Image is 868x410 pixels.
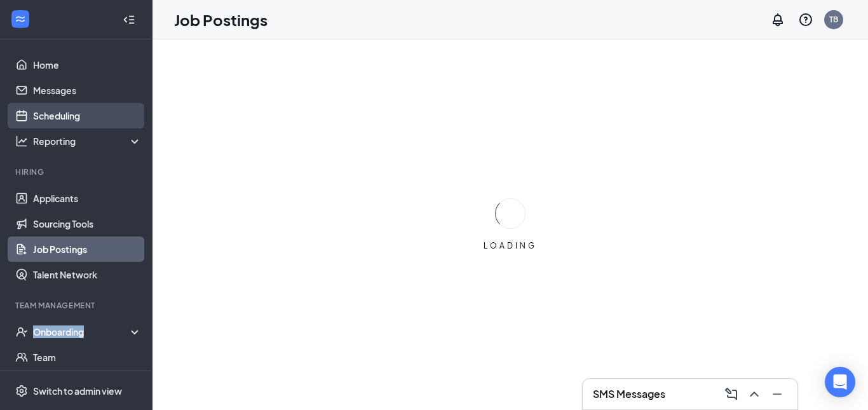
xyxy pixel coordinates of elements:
a: Sourcing Tools [33,211,142,236]
svg: Minimize [770,386,785,402]
div: Switch to admin view [33,385,122,397]
a: Team [33,345,142,370]
div: Team Management [15,300,139,311]
a: Job Postings [33,236,142,262]
div: Hiring [15,167,139,177]
a: Talent Network [33,262,142,287]
a: Applicants [33,186,142,211]
div: Open Intercom Messenger [825,367,855,397]
button: ComposeMessage [721,384,742,404]
svg: Notifications [770,12,785,27]
svg: Collapse [123,13,135,26]
a: Messages [33,78,142,103]
div: TB [829,14,838,25]
svg: ComposeMessage [724,386,739,402]
h1: Job Postings [174,9,268,31]
svg: UserCheck [15,325,28,338]
a: Home [33,52,142,78]
div: Onboarding [33,325,131,338]
button: ChevronUp [744,384,764,404]
svg: Analysis [15,135,28,147]
button: Minimize [767,384,787,404]
svg: ChevronUp [747,386,762,402]
svg: Settings [15,385,28,397]
svg: WorkstreamLogo [14,13,27,25]
svg: QuestionInfo [798,12,813,27]
div: Reporting [33,135,142,147]
div: LOADING [478,240,542,251]
a: Scheduling [33,103,142,128]
h3: SMS Messages [593,387,665,401]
